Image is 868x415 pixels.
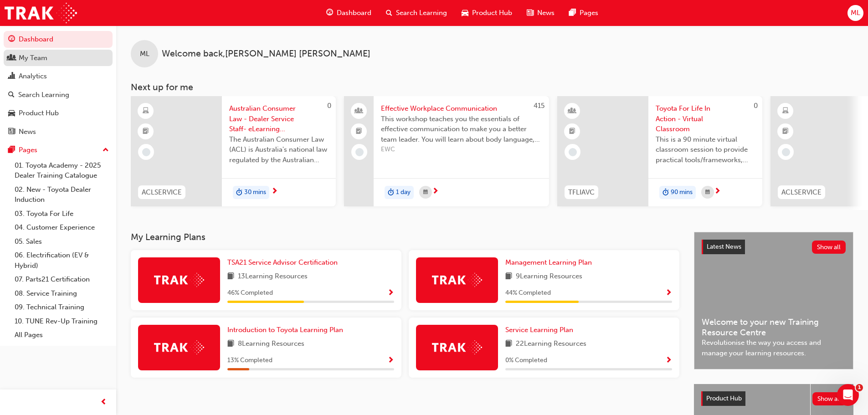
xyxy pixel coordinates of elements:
a: Analytics [4,68,113,85]
span: 22 Learning Resources [516,338,586,350]
a: Product Hub [4,105,113,122]
span: Pages [580,8,598,18]
span: search-icon [8,91,15,99]
button: Show Progress [665,287,672,299]
button: Show all [812,392,847,405]
span: learningRecordVerb_NONE-icon [569,148,577,156]
button: Pages [4,142,113,159]
a: TSA21 Service Advisor Certification [227,257,341,268]
span: Search Learning [396,8,447,18]
a: 04. Customer Experience [11,220,113,235]
span: calendar-icon [705,187,710,198]
span: ACLSERVICE [142,187,182,198]
img: Trak [154,340,204,354]
span: people-icon [356,105,362,117]
span: Introduction to Toyota Learning Plan [227,326,343,334]
span: learningResourceType_ELEARNING-icon [143,105,149,117]
span: The Australian Consumer Law (ACL) is Australia's national law regulated by the Australian Competi... [229,134,329,165]
span: 415 [534,102,544,110]
span: car-icon [8,109,15,118]
a: guage-iconDashboard [319,4,379,22]
div: News [19,127,36,137]
span: ML [851,8,860,18]
span: guage-icon [8,36,15,44]
span: learningResourceType_INSTRUCTOR_LED-icon [569,105,575,117]
span: TSA21 Service Advisor Certification [227,258,338,266]
span: learningRecordVerb_NONE-icon [142,148,150,156]
button: Show Progress [387,355,394,366]
span: Dashboard [337,8,371,18]
span: learningResourceType_ELEARNING-icon [782,105,789,117]
span: next-icon [714,188,721,196]
span: prev-icon [100,397,107,408]
a: Dashboard [4,31,113,48]
iframe: Intercom live chat [837,384,859,406]
span: News [537,8,555,18]
span: search-icon [386,7,392,19]
a: 415Effective Workplace CommunicationThis workshop teaches you the essentials of effective communi... [344,96,549,206]
span: booktick-icon [143,126,149,138]
a: 0TFLIAVCToyota For Life In Action - Virtual ClassroomThis is a 90 minute virtual classroom sessio... [557,96,762,206]
div: Search Learning [18,90,69,100]
span: news-icon [8,128,15,136]
span: 13 Learning Resources [238,271,308,282]
span: Effective Workplace Communication [381,103,542,114]
span: duration-icon [388,187,394,199]
span: 8 Learning Resources [238,338,304,350]
div: Product Hub [19,108,59,118]
span: Show Progress [665,289,672,297]
img: Trak [432,273,482,287]
span: Service Learning Plan [505,326,573,334]
span: EWC [381,144,542,155]
span: duration-icon [663,187,669,199]
a: Search Learning [4,87,113,103]
span: This workshop teaches you the essentials of effective communication to make you a better team lea... [381,114,542,145]
span: 44 % Completed [505,288,551,298]
span: book-icon [505,338,512,350]
span: book-icon [505,271,512,282]
span: Product Hub [472,8,512,18]
span: book-icon [227,271,234,282]
a: 08. Service Training [11,287,113,301]
span: duration-icon [236,187,242,199]
div: Pages [19,145,37,155]
button: Show Progress [387,287,394,299]
span: TFLIAVC [568,187,595,198]
a: 06. Electrification (EV & Hybrid) [11,248,113,272]
span: booktick-icon [356,126,362,138]
span: Product Hub [706,395,742,402]
button: Show all [812,241,846,254]
span: 13 % Completed [227,355,272,366]
a: 01. Toyota Academy - 2025 Dealer Training Catalogue [11,159,113,183]
a: 02. New - Toyota Dealer Induction [11,183,113,207]
span: Management Learning Plan [505,258,592,266]
a: Service Learning Plan [505,325,577,335]
a: All Pages [11,328,113,342]
img: Trak [154,273,204,287]
span: booktick-icon [569,126,575,138]
span: booktick-icon [782,126,789,138]
span: 30 mins [244,187,266,198]
span: up-icon [103,144,109,156]
span: pages-icon [8,146,15,154]
span: next-icon [432,188,439,196]
a: Latest NewsShow all [702,240,846,254]
a: 03. Toyota For Life [11,207,113,221]
span: 90 mins [671,187,693,198]
span: next-icon [271,188,278,196]
button: Show Progress [665,355,672,366]
span: Show Progress [387,289,394,297]
span: learningRecordVerb_NONE-icon [355,148,364,156]
a: My Team [4,50,113,67]
span: Latest News [707,243,741,251]
button: ML [847,5,863,21]
a: 07. Parts21 Certification [11,272,113,287]
span: Show Progress [387,357,394,365]
span: Toyota For Life In Action - Virtual Classroom [656,103,755,134]
a: 10. TUNE Rev-Up Training [11,314,113,328]
span: 1 day [396,187,411,198]
span: 0 % Completed [505,355,547,366]
a: Latest NewsShow allWelcome to your new Training Resource CentreRevolutionise the way you access a... [694,232,853,369]
span: 1 [856,384,863,391]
